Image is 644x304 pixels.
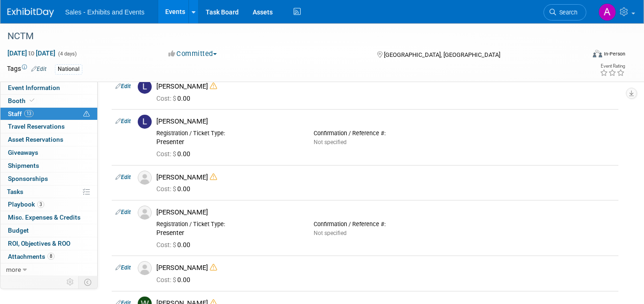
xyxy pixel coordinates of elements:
[138,80,152,94] img: L.jpg
[8,253,54,260] span: Attachments
[0,173,97,185] a: Sponsorships
[314,130,457,137] div: Confirmation / Reference #:
[65,8,144,16] span: Sales - Exhibits and Events
[4,28,573,45] div: NCTM
[156,82,615,91] div: [PERSON_NAME]
[57,51,77,57] span: (4 days)
[0,263,97,276] a: more
[604,50,625,57] div: In-Person
[156,185,177,193] span: Cost: $
[37,201,44,208] span: 3
[0,82,97,94] a: Event Information
[8,214,80,221] span: Misc. Expenses & Credits
[6,266,21,273] span: more
[62,276,79,288] td: Personalize Event Tab Strip
[115,118,131,124] a: Edit
[30,98,34,103] i: Booth reservation complete
[7,64,47,75] td: Tags
[384,51,500,58] span: [GEOGRAPHIC_DATA], [GEOGRAPHIC_DATA]
[115,83,131,90] a: Edit
[115,264,131,271] a: Edit
[156,276,177,283] span: Cost: $
[24,110,34,117] span: 13
[314,230,347,236] span: Not specified
[8,162,39,169] span: Shipments
[156,173,615,182] div: [PERSON_NAME]
[47,253,54,260] span: 8
[8,227,29,234] span: Budget
[156,95,177,102] span: Cost: $
[138,261,152,275] img: Associate-Profile-5.png
[138,206,152,220] img: Associate-Profile-5.png
[0,198,97,211] a: Playbook3
[156,150,194,158] span: 0.00
[0,108,97,120] a: Staff13
[156,221,300,228] div: Registration / Ticket Type:
[156,117,615,126] div: [PERSON_NAME]
[543,4,586,21] a: Search
[156,241,177,249] span: Cost: $
[600,64,625,69] div: Event Rating
[138,115,152,129] img: L.jpg
[156,208,615,217] div: [PERSON_NAME]
[156,95,194,102] span: 0.00
[0,146,97,159] a: Giveaways
[0,120,97,133] a: Travel Reservations
[115,174,131,180] a: Edit
[8,136,63,143] span: Asset Reservations
[156,276,194,283] span: 0.00
[0,224,97,237] a: Budget
[8,123,65,130] span: Travel Reservations
[534,48,626,62] div: Event Format
[0,95,97,107] a: Booth
[556,9,577,16] span: Search
[156,150,177,158] span: Cost: $
[314,221,457,228] div: Confirmation / Reference #:
[156,229,300,237] div: Presenter
[27,49,36,57] span: to
[8,240,70,247] span: ROI, Objectives & ROO
[0,133,97,146] a: Asset Reservations
[79,276,98,288] td: Toggle Event Tabs
[0,186,97,198] a: Tasks
[55,64,82,74] div: National
[8,84,60,91] span: Event Information
[156,263,615,272] div: [PERSON_NAME]
[156,241,194,249] span: 0.00
[210,83,217,90] i: Double-book Warning!
[8,97,36,104] span: Booth
[7,49,56,57] span: [DATE] [DATE]
[0,250,97,263] a: Attachments8
[8,110,34,117] span: Staff
[0,211,97,224] a: Misc. Expenses & Credits
[156,185,194,193] span: 0.00
[593,50,602,57] img: Format-Inperson.png
[83,110,90,118] span: Potential Scheduling Conflict -- at least one attendee is tagged in another overlapping event.
[8,175,48,182] span: Sponsorships
[7,8,54,17] img: ExhibitDay
[7,188,23,195] span: Tasks
[0,237,97,250] a: ROI, Objectives & ROO
[31,66,47,72] a: Edit
[8,149,38,156] span: Giveaways
[598,3,616,21] img: Alexandra Horne
[115,209,131,215] a: Edit
[156,130,300,137] div: Registration / Ticket Type:
[210,264,217,271] i: Double-book Warning!
[0,159,97,172] a: Shipments
[156,138,300,146] div: Presenter
[314,139,347,145] span: Not specified
[138,171,152,185] img: Associate-Profile-5.png
[210,173,217,180] i: Double-book Warning!
[165,49,221,59] button: Committed
[8,200,44,208] span: Playbook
